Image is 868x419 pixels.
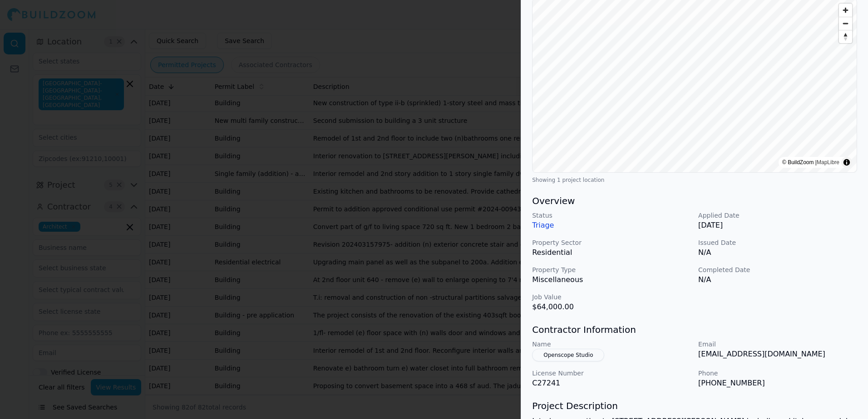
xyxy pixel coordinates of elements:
[839,30,852,43] button: Reset bearing to north
[698,340,857,349] p: Email
[532,400,857,412] h3: Project Description
[532,238,691,247] p: Property Sector
[532,349,604,361] button: Openscope Studio
[532,265,691,274] p: Property Type
[532,211,691,220] p: Status
[698,349,857,360] p: [EMAIL_ADDRESS][DOMAIN_NAME]
[532,195,857,207] h3: Overview
[532,176,857,184] div: Showing 1 project location
[841,157,852,168] summary: Toggle attribution
[532,220,691,231] p: Triage
[698,247,857,258] p: N/A
[532,274,691,285] p: Miscellaneous
[532,302,691,312] p: $64,000.00
[698,220,857,231] p: [DATE]
[698,211,857,220] p: Applied Date
[532,323,857,336] h3: Contractor Information
[532,292,691,302] p: Job Value
[698,274,857,285] p: N/A
[782,158,839,167] div: © BuildZoom |
[839,4,852,17] button: Zoom in
[839,17,852,30] button: Zoom out
[817,159,839,166] a: MapLibre
[532,247,691,258] p: Residential
[532,369,691,378] p: License Number
[698,369,857,378] p: Phone
[698,265,857,274] p: Completed Date
[698,238,857,247] p: Issued Date
[532,340,691,349] p: Name
[532,378,691,389] p: C27241
[698,378,857,389] p: [PHONE_NUMBER]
